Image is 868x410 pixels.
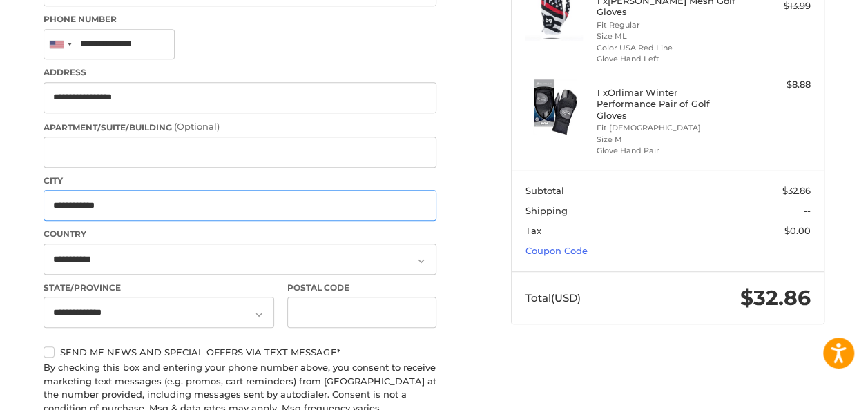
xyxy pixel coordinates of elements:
h4: 1 x Orlimar Winter Performance Pair of Golf Gloves [597,87,736,121]
label: City [44,175,436,187]
span: -- [804,205,811,216]
li: Glove Hand Pair [597,145,736,157]
span: $32.86 [782,185,811,196]
li: Color USA Red Line [597,42,736,54]
label: Country [44,228,436,240]
li: Size ML [597,30,736,42]
label: Send me news and special offers via text message* [44,346,436,358]
div: United States: +1 [44,30,76,59]
li: Fit [DEMOGRAPHIC_DATA] [597,122,736,134]
span: Tax [525,225,541,236]
label: Address [44,66,436,79]
div: $8.88 [739,78,810,92]
span: Shipping [525,205,568,216]
li: Fit Regular [597,19,736,31]
label: Postal Code [287,282,436,294]
label: State/Province [44,282,274,294]
span: $32.86 [740,285,811,311]
li: Glove Hand Left [597,53,736,65]
a: Coupon Code [525,245,588,256]
li: Size M [597,134,736,146]
span: $0.00 [784,225,811,236]
label: Apartment/Suite/Building [44,120,436,134]
small: (Optional) [174,121,220,132]
label: Phone Number [44,13,436,26]
span: Total (USD) [525,291,581,304]
span: Subtotal [525,185,564,196]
